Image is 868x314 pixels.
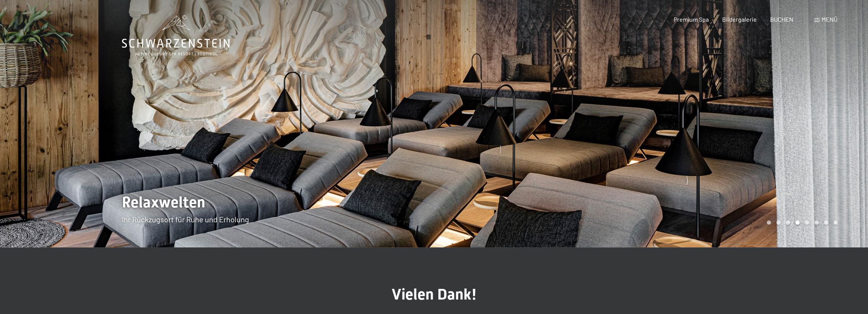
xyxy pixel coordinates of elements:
div: Carousel Page 8 [833,220,838,225]
a: Bildergalerie [722,16,757,23]
div: Carousel Page 6 [814,220,818,225]
span: Vielen Dank! [392,285,477,303]
div: Carousel Page 3 [786,220,790,225]
div: Carousel Page 7 [824,220,828,225]
a: Premium Spa [673,16,708,23]
div: Carousel Page 4 (Current Slide) [795,220,799,225]
a: BUCHEN [770,16,793,23]
div: Carousel Page 2 [776,220,780,225]
div: Carousel Page 5 [805,220,809,225]
div: Carousel Pagination [764,220,838,225]
span: Menü [822,16,838,23]
div: Carousel Page 1 [767,220,771,225]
